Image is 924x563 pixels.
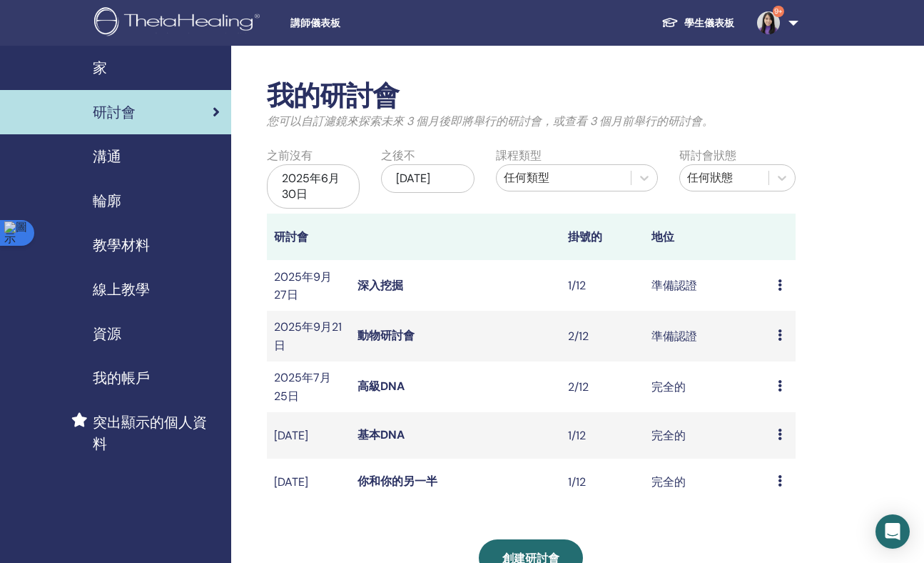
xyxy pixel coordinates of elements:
font: 線上教學 [93,280,150,299]
font: 1/12 [568,474,586,489]
font: 1/12 [568,428,586,443]
font: 2025年6月30日 [282,171,340,201]
font: [DATE] [396,171,430,186]
font: 研討會狀態 [679,148,736,163]
div: 開啟 Intercom Messenger [875,514,910,549]
a: 學生儀表板 [650,9,746,36]
font: [DATE] [274,428,308,443]
a: 深入挖掘 [357,278,403,293]
font: 我的研討會 [267,78,399,114]
font: 突出顯示的個人資料 [93,413,207,453]
font: 學生儀表板 [684,16,734,29]
font: 2/12 [568,329,589,344]
a: 高級DNA [357,379,405,394]
font: 研討會 [274,229,308,244]
img: logo.png [94,7,265,39]
font: 完全的 [651,428,686,443]
img: default.jpg [757,11,780,34]
font: 完全的 [651,474,686,489]
font: 任何類型 [504,170,549,185]
font: 2/12 [568,379,589,394]
font: 溝通 [93,147,121,166]
font: 輪廓 [93,191,121,210]
font: 完全的 [651,379,686,394]
font: 研討會 [93,103,136,121]
font: 講師儀表板 [290,17,340,29]
a: 動物研討會 [357,328,415,343]
img: graduation-cap-white.svg [661,16,679,29]
font: 2025年9月27日 [274,269,332,302]
a: 你和你的另一半 [357,474,437,489]
font: 準備認證 [651,329,697,344]
font: 掛號的 [568,229,602,244]
font: 您可以自訂濾鏡來探索未來 3 個月後即將舉行的研討會，或查看 3 個月前舉行的研討會。 [267,114,714,129]
font: [DATE] [274,474,308,489]
font: 之後不 [381,148,415,163]
a: 基本DNA [357,427,405,442]
font: 我的帳戶 [93,369,150,387]
font: 地位 [651,229,674,244]
font: 1/12 [568,278,586,293]
font: 家 [93,59,107,77]
font: 課程類型 [496,148,542,163]
font: 準備認證 [651,278,697,293]
font: 之前沒有 [267,148,313,163]
font: 教學材料 [93,236,150,254]
font: 2025年7月25日 [274,370,331,403]
font: 資源 [93,324,121,343]
font: 2025年9月21日 [274,319,342,352]
font: 任何狀態 [687,170,733,185]
font: 9+ [774,6,783,16]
